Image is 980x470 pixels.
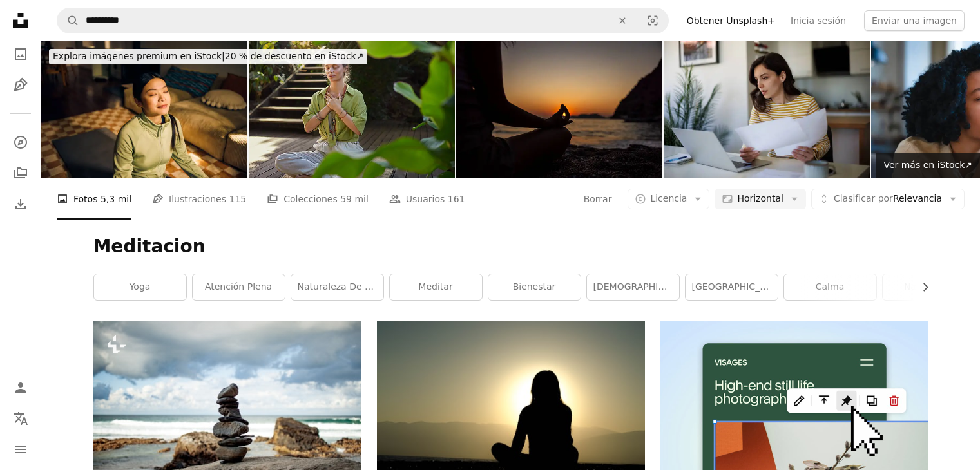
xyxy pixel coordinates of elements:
[229,192,246,206] span: 115
[8,41,34,67] a: Fotos
[784,274,876,300] a: calma
[608,8,637,33] button: Borrar
[57,8,79,33] button: Buscar en Unsplash
[456,41,662,178] img: Primer plano de una mujer pacífica meditando al aire libre mientras la puesta de sol
[93,404,361,416] a: Una pila de rocas sentadas en la cima de una playa
[93,235,928,258] h1: Meditacion
[49,49,367,64] div: 20 % de descuento en iStock ↗
[715,189,805,209] button: Horizontal
[583,189,613,209] button: Borrar
[8,437,34,462] button: Menú
[8,375,34,400] a: Iniciar sesión / Registrarse
[291,274,383,300] a: Naturaleza de meditación
[8,72,34,98] a: Ilustraciones
[41,41,247,178] img: Young Asian woman meditating in living room. Indoor lifestyle portrait. Self-care and mindfulness...
[488,274,581,300] a: bienestar
[249,41,455,178] img: Joven hermosa mujer meditando en retiro
[53,51,225,61] span: Explora imágenes premium en iStock |
[340,192,369,206] span: 59 mil
[8,406,34,431] button: Idioma
[94,274,186,300] a: yoga
[679,10,783,31] a: Obtener Unsplash+
[448,192,465,206] span: 161
[834,193,893,203] span: Clasificar por
[57,8,669,33] form: Encuentra imágenes en todo el sitio
[41,41,375,72] a: Explora imágenes premium en iStock|20 % de descuento en iStock↗
[664,41,870,178] img: Mujer joven revisando sus finanzas en casa
[883,274,975,300] a: naturaleza
[811,189,965,209] button: Clasificar porRelevancia
[152,178,246,220] a: Ilustraciones 115
[8,129,34,155] a: Explorar
[876,153,980,178] a: Ver más en iStock↗
[267,178,369,220] a: Colecciones 59 mil
[914,274,928,300] button: desplazar lista a la derecha
[587,274,679,300] a: [DEMOGRAPHIC_DATA]
[377,393,645,404] a: Mujer sentada en la arena
[389,178,465,220] a: Usuarios 161
[8,191,34,217] a: Historial de descargas
[193,274,285,300] a: atención plena
[783,10,854,31] a: Inicia sesión
[834,193,942,205] span: Relevancia
[8,160,34,186] a: Colecciones
[628,189,709,209] button: Licencia
[637,8,668,33] button: Búsqueda visual
[390,274,482,300] a: meditar
[737,193,783,205] span: Horizontal
[864,10,965,31] button: Enviar una imagen
[883,160,972,170] span: Ver más en iStock ↗
[8,8,34,36] a: Inicio — Unsplash
[650,193,687,203] span: Licencia
[686,274,778,300] a: [GEOGRAPHIC_DATA]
